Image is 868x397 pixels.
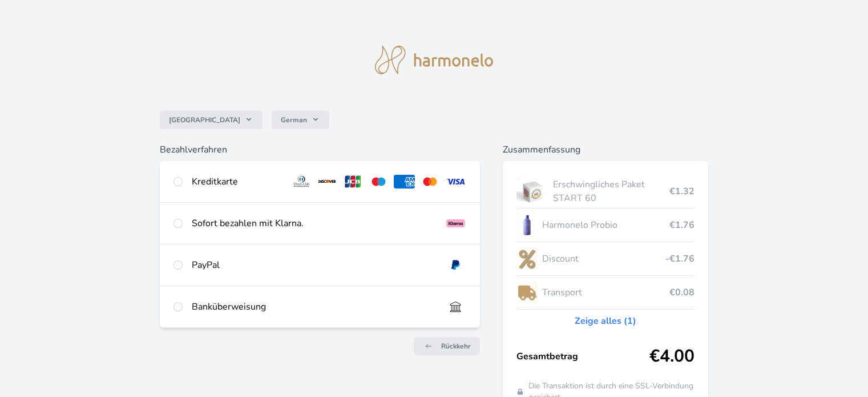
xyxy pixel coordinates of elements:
[575,314,636,328] a: Zeige alles (1)
[516,211,538,239] img: CLEAN_PROBIO_se_stinem_x-lo.jpg
[281,115,307,125] span: German
[317,175,338,189] img: discover.svg
[192,216,435,230] div: Sofort bezahlen mit Klarna.
[445,300,466,314] img: bankTransfer_IBAN.svg
[542,252,665,266] span: Discount
[272,111,329,129] button: German
[445,216,466,230] img: klarna_paynow.svg
[291,175,312,189] img: diners.svg
[419,175,441,189] img: mc.svg
[516,350,649,363] span: Gesamtbetrag
[516,244,538,273] img: discount-lo.png
[414,337,480,355] a: Rückkehr
[160,111,263,129] button: [GEOGRAPHIC_DATA]
[192,175,282,189] div: Kreditkarte
[368,175,389,189] img: maestro.svg
[669,185,695,198] span: €1.32
[192,258,435,272] div: PayPal
[669,218,695,232] span: €1.76
[169,115,240,125] span: [GEOGRAPHIC_DATA]
[394,175,415,189] img: amex.svg
[445,258,466,272] img: paypal.svg
[160,143,479,157] h6: Bezahlverfahren
[516,278,538,307] img: delivery-lo.png
[542,218,669,232] span: Harmonelo Probio
[553,178,669,205] span: Erschwingliches Paket START 60
[342,175,364,189] img: jcb.svg
[441,342,471,351] span: Rückkehr
[192,300,435,314] div: Banküberweisung
[375,46,494,74] img: logo.svg
[665,252,695,266] span: -€1.76
[669,286,695,299] span: €0.08
[445,175,466,189] img: visa.svg
[503,143,708,157] h6: Zusammenfassung
[542,286,669,299] span: Transport
[649,346,695,367] span: €4.00
[516,177,549,206] img: start.jpg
